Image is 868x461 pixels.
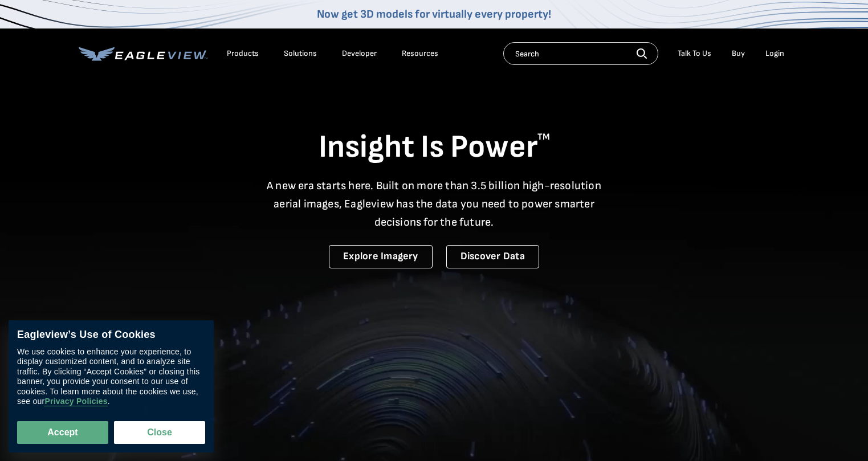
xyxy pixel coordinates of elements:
a: Buy [732,48,745,59]
div: Eagleview’s Use of Cookies [17,329,205,341]
div: Login [765,48,784,59]
button: Close [114,421,205,444]
div: Resources [402,48,438,59]
sup: TM [537,132,550,142]
h1: Insight Is Power [79,128,790,168]
div: Solutions [284,48,317,59]
p: A new era starts here. Built on more than 3.5 billion high-resolution aerial images, Eagleview ha... [260,177,609,231]
a: Privacy Policies [44,397,107,407]
a: Explore Imagery [329,245,433,268]
a: Discover Data [446,245,539,268]
input: Search [503,42,658,65]
div: Products [227,48,259,59]
div: We use cookies to enhance your experience, to display customized content, and to analyze site tra... [17,347,205,407]
a: Now get 3D models for virtually every property! [317,7,551,21]
div: Talk To Us [678,48,711,59]
a: Developer [342,48,377,59]
button: Accept [17,421,108,444]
